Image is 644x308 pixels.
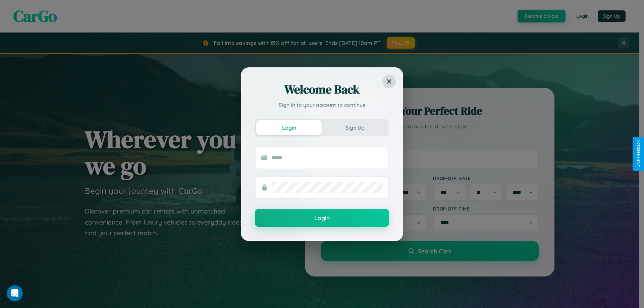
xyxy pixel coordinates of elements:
[255,81,389,98] h2: Welcome Back
[7,285,23,301] iframe: Intercom live chat
[255,101,389,109] p: Sign in to your account to continue
[636,140,641,168] div: Give Feedback
[256,120,322,135] button: Login
[255,209,389,227] button: Login
[322,120,388,135] button: Sign Up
